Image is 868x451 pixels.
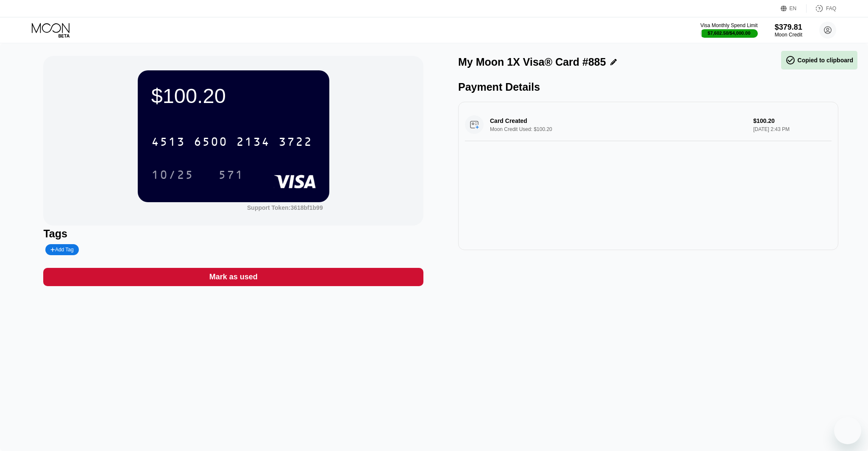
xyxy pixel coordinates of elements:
div: Visa Monthly Spend Limit [700,22,757,28]
iframe: Button to launch messaging window, 1 unread message [834,417,861,444]
div: Payment Details [458,81,838,93]
div: $7,602.50 / $4,000.00 [708,31,751,36]
div: 4513 [151,136,185,150]
div: Support Token:3618bf1b99 [247,204,323,211]
div: 6500 [194,136,228,150]
div: EN [781,4,807,13]
div: FAQ [807,4,836,13]
div: $100.20 [151,84,316,108]
div: 2134 [236,136,270,150]
div: 4513650021343722 [146,131,317,152]
div: Mark as used [43,268,423,286]
div: Moon Credit [775,32,802,38]
div: 10/25 [151,169,194,183]
div: 10/25 [145,164,200,185]
div: Add Tag [50,247,73,253]
div: Copied to clipboard [785,55,853,65]
div: EN [790,6,797,11]
div: Tags [43,228,423,240]
div: 3722 [278,136,312,150]
iframe: Number of unread messages [846,415,863,424]
div: 571 [218,169,244,183]
span:  [785,55,796,65]
div: FAQ [826,6,836,11]
div: My Moon 1X Visa® Card #885 [458,56,606,68]
div: $379.81Moon Credit [775,23,802,38]
div: Add Tag [45,244,78,255]
div: Visa Monthly Spend Limit$7,602.50/$4,000.00 [700,22,757,38]
div: Support Token: 3618bf1b99 [247,204,323,211]
div: Mark as used [209,272,258,282]
div: 571 [212,164,250,185]
div: $379.81 [775,23,802,32]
